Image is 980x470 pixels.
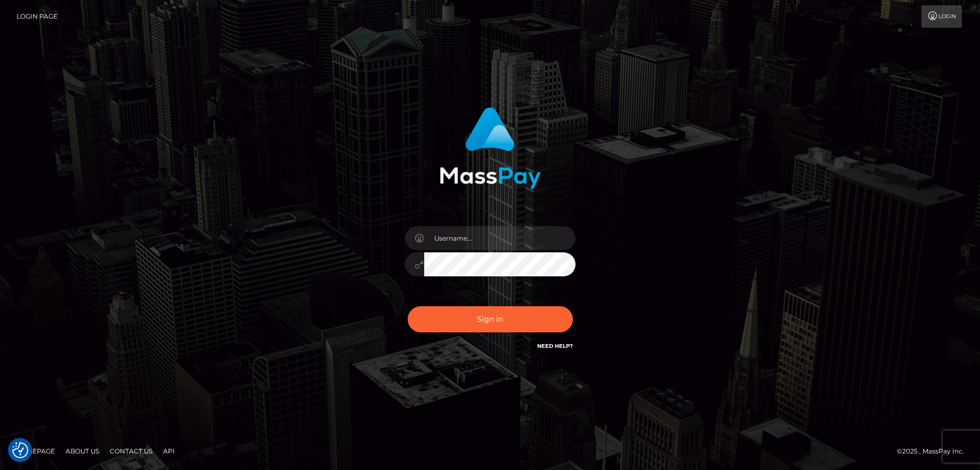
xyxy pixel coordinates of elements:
button: Sign in [408,306,573,332]
div: © 2025 , MassPay Inc. [897,445,972,457]
a: Login [921,5,962,28]
a: Contact Us [106,443,157,459]
a: Homepage [12,443,59,459]
a: Login Page [17,5,58,28]
a: API [159,443,179,459]
a: About Us [61,443,103,459]
img: MassPay Login [440,107,541,189]
input: Username... [424,226,576,250]
img: Revisit consent button [12,442,28,458]
button: Consent Preferences [12,442,28,458]
a: Need Help? [537,342,573,349]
